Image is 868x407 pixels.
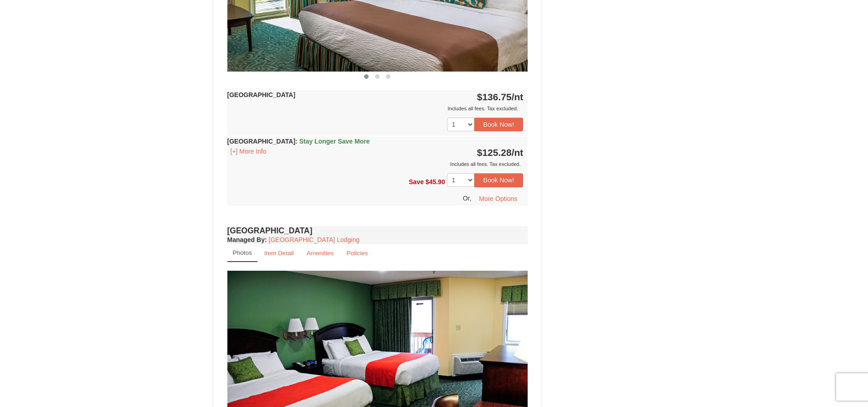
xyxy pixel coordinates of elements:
[227,91,296,98] strong: [GEOGRAPHIC_DATA]
[477,147,512,158] span: $125.28
[233,249,252,256] small: Photos
[227,138,370,145] strong: [GEOGRAPHIC_DATA]
[301,244,340,262] a: Amenities
[299,138,370,145] span: Stay Longer Save More
[227,146,270,156] button: [+] More Info
[227,160,524,169] div: Includes all fees. Tax excluded.
[463,194,472,201] span: Or,
[474,118,524,131] button: Book Now!
[227,226,528,235] h4: [GEOGRAPHIC_DATA]
[258,244,300,262] a: Item Detail
[269,236,360,243] a: [GEOGRAPHIC_DATA] Lodging
[512,92,524,102] span: /nt
[512,147,524,158] span: /nt
[295,138,298,145] span: :
[227,236,267,243] strong: :
[409,178,424,185] span: Save
[426,178,445,185] span: $45.90
[473,192,523,206] button: More Options
[346,250,368,257] small: Policies
[477,92,524,102] strong: $136.75
[227,104,524,113] div: Includes all fees. Tax excluded.
[340,244,374,262] a: Policies
[307,250,334,257] small: Amenities
[227,244,257,262] a: Photos
[227,236,265,243] span: Managed By
[264,250,294,257] small: Item Detail
[474,173,524,187] button: Book Now!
